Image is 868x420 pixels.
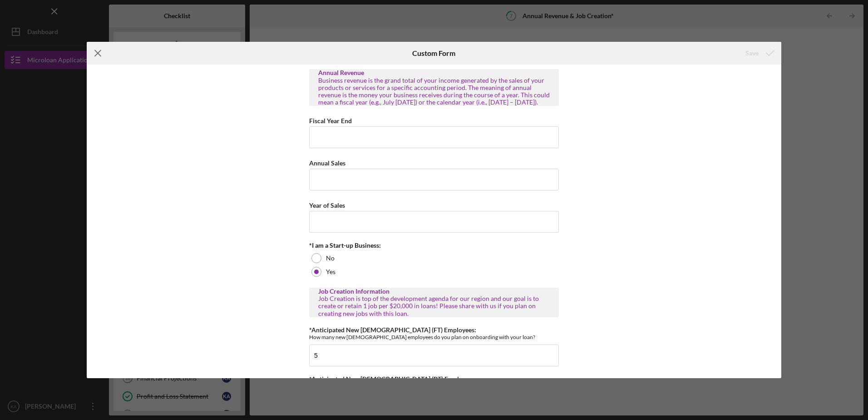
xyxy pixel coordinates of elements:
[309,117,352,125] label: Fiscal Year End
[318,69,550,76] div: Annual Revenue
[412,49,455,57] h6: Custom Form
[309,334,559,340] div: How many new [DEMOGRAPHIC_DATA] employees do you plan on onboarding with your loan?
[309,201,345,209] label: Year of Sales
[736,44,781,62] button: Save
[318,295,550,317] div: Job Creation is top of the development agenda for our region and our goal is to create or retain ...
[309,326,476,334] label: *Anticipated New [DEMOGRAPHIC_DATA] (FT) Employees:
[309,159,345,167] label: Annual Sales
[309,242,559,249] div: *I am a Start-up Business:
[745,44,759,62] div: Save
[326,268,335,275] label: Yes
[309,375,477,383] label: *Anticipated New [DEMOGRAPHIC_DATA] (PT) Employees:
[318,288,550,295] div: Job Creation Information
[326,255,335,262] label: No
[318,77,550,106] div: Business revenue is the grand total of your income generated by the sales of your products or ser...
